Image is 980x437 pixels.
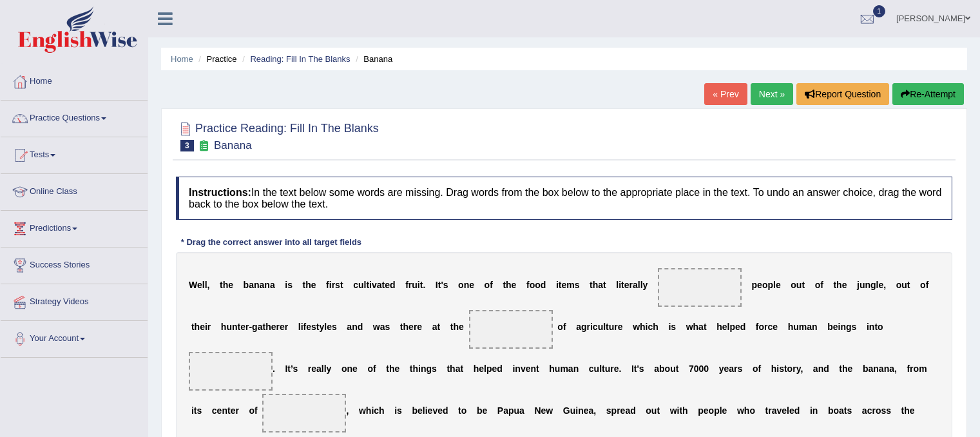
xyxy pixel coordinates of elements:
[327,322,332,332] b: e
[249,280,254,290] b: a
[776,280,781,290] b: e
[764,322,767,332] b: r
[1,64,148,96] a: Home
[653,322,658,332] b: h
[561,280,566,290] b: e
[896,280,902,290] b: o
[633,280,638,290] b: a
[646,322,648,332] b: i
[389,364,395,374] b: h
[590,280,593,290] b: t
[319,322,324,332] b: y
[857,280,860,290] b: j
[590,322,593,332] b: i
[594,364,600,374] b: u
[358,280,364,290] b: u
[260,280,265,290] b: a
[205,322,207,332] b: i
[883,280,886,290] b: ,
[619,364,622,374] b: .
[840,322,846,332] b: n
[385,280,390,290] b: e
[566,280,574,290] b: m
[322,364,324,374] b: l
[758,364,761,374] b: f
[280,322,285,332] b: e
[619,280,621,290] b: i
[1,101,148,133] a: Practice Questions
[614,364,619,374] b: e
[827,322,833,332] b: b
[716,322,722,332] b: h
[671,322,676,332] b: s
[270,280,275,290] b: a
[311,364,316,374] b: e
[901,280,907,290] b: u
[443,280,448,290] b: s
[771,364,777,374] b: h
[729,322,735,332] b: p
[485,280,490,290] b: o
[264,280,270,290] b: n
[240,322,245,332] b: e
[874,322,878,332] b: t
[719,364,724,374] b: y
[450,364,456,374] b: h
[776,364,779,374] b: i
[624,280,629,290] b: e
[729,364,734,374] b: a
[833,322,838,332] b: e
[593,280,599,290] b: h
[907,280,910,290] b: t
[385,322,390,332] b: s
[228,280,233,290] b: e
[421,364,427,374] b: n
[773,322,778,332] b: e
[311,280,316,290] b: e
[605,364,611,374] b: u
[456,364,461,374] b: a
[469,280,474,290] b: e
[245,322,249,332] b: r
[699,364,704,374] b: 0
[490,280,493,290] b: f
[441,280,443,290] b: '
[408,322,414,332] b: e
[659,364,665,374] b: b
[526,280,530,290] b: f
[807,322,812,332] b: a
[752,280,758,290] b: p
[412,364,418,374] b: h
[796,83,889,105] button: Report Question
[773,280,776,290] b: l
[195,53,236,65] li: Practice
[1,174,148,206] a: Online Class
[689,364,694,374] b: 7
[326,280,329,290] b: f
[285,364,287,374] b: I
[634,364,637,374] b: t
[386,364,389,374] b: t
[638,280,640,290] b: l
[515,364,521,374] b: n
[244,280,249,290] b: b
[876,280,879,290] b: l
[654,364,659,374] b: a
[698,322,704,332] b: a
[332,280,335,290] b: r
[926,280,929,290] b: f
[676,364,679,374] b: t
[403,322,409,332] b: h
[842,280,847,290] b: e
[598,322,604,332] b: u
[530,280,535,290] b: o
[738,364,743,374] b: s
[363,280,366,290] b: l
[833,280,836,290] b: t
[796,280,802,290] b: u
[329,280,332,290] b: i
[593,322,598,332] b: c
[303,322,307,332] b: f
[420,280,423,290] b: t
[497,364,503,374] b: d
